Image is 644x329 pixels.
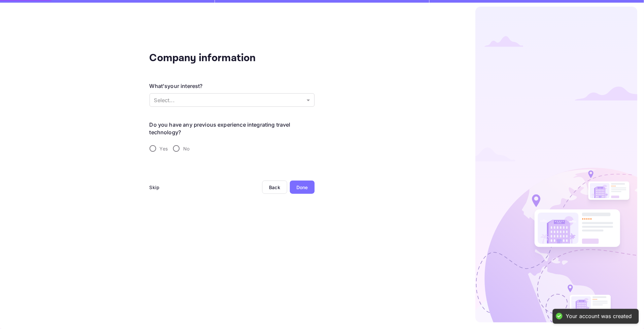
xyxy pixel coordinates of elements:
[150,121,315,136] legend: Do you have any previous experience integrating travel technology?
[296,184,308,191] div: Done
[160,145,168,152] span: Yes
[269,185,280,190] div: Back
[566,313,632,320] div: Your account was created
[475,7,637,322] img: logo
[150,142,315,155] div: travel-experience
[150,184,160,191] div: Skip
[183,145,189,152] span: No
[154,96,304,104] p: Select...
[150,82,203,90] div: What's your interest?
[150,50,282,66] div: Company information
[150,93,315,107] div: Without label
